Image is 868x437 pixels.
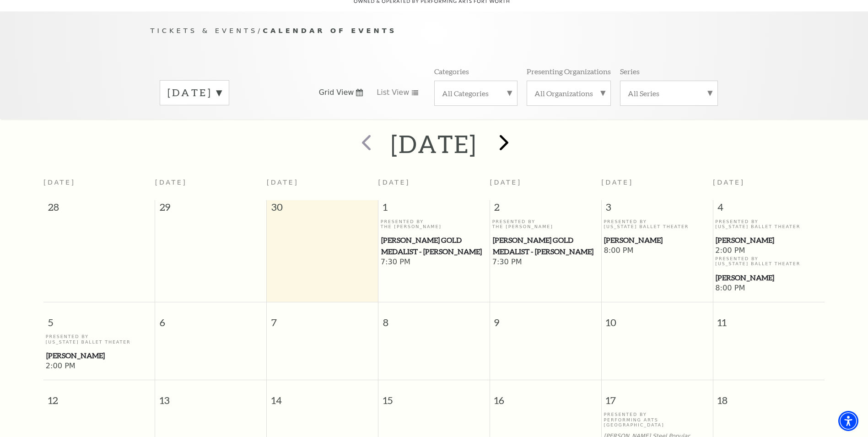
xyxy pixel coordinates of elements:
[604,235,710,246] a: Peter Pan
[378,302,490,334] span: 8
[534,88,603,98] label: All Organizations
[604,246,710,256] span: 8:00 PM
[713,380,825,412] span: 18
[486,128,519,160] button: next
[43,380,155,412] span: 12
[490,179,522,186] span: [DATE]
[713,179,745,186] span: [DATE]
[267,200,378,218] span: 30
[381,235,487,257] span: [PERSON_NAME] Gold Medalist - [PERSON_NAME]
[46,361,153,371] span: 2:00 PM
[319,87,354,98] span: Grid View
[716,272,822,284] span: [PERSON_NAME]
[620,66,640,76] p: Series
[716,235,822,246] span: [PERSON_NAME]
[46,350,152,361] span: [PERSON_NAME]
[715,235,822,246] a: Peter Pan
[492,219,599,229] p: Presented By The [PERSON_NAME]
[43,302,155,334] span: 5
[715,272,822,284] a: Peter Pan
[43,179,75,186] span: [DATE]
[263,27,397,34] span: Calendar of Events
[267,179,299,186] span: [DATE]
[434,66,469,76] p: Categories
[490,200,601,218] span: 2
[628,88,710,98] label: All Series
[492,235,599,257] a: Cliburn Gold Medalist - Aristo Sham
[601,179,633,186] span: [DATE]
[492,257,599,268] span: 7:30 PM
[602,380,713,412] span: 17
[442,88,510,98] label: All Categories
[713,302,825,334] span: 11
[155,302,266,334] span: 6
[267,302,378,334] span: 7
[713,200,825,218] span: 4
[604,219,710,229] p: Presented By [US_STATE] Ballet Theater
[715,256,822,267] p: Presented By [US_STATE] Ballet Theater
[43,200,155,218] span: 28
[602,200,713,218] span: 3
[378,200,490,218] span: 1
[46,350,153,361] a: Peter Pan
[604,235,710,246] span: [PERSON_NAME]
[527,66,611,76] p: Presenting Organizations
[381,235,487,257] a: Cliburn Gold Medalist - Aristo Sham
[151,27,258,34] span: Tickets & Events
[378,380,490,412] span: 15
[838,411,858,431] div: Accessibility Menu
[715,284,822,294] span: 8:00 PM
[490,302,601,334] span: 9
[602,302,713,334] span: 10
[715,246,822,256] span: 2:00 PM
[604,412,710,427] p: Presented By Performing Arts [GEOGRAPHIC_DATA]
[493,235,598,257] span: [PERSON_NAME] Gold Medalist - [PERSON_NAME]
[46,334,153,344] p: Presented By [US_STATE] Ballet Theater
[715,219,822,229] p: Presented By [US_STATE] Ballet Theater
[155,179,187,186] span: [DATE]
[155,200,266,218] span: 29
[381,257,487,268] span: 7:30 PM
[267,380,378,412] span: 14
[151,25,718,37] p: /
[391,129,477,158] h2: [DATE]
[167,86,221,100] label: [DATE]
[490,380,601,412] span: 16
[378,179,410,186] span: [DATE]
[155,380,266,412] span: 13
[377,87,409,98] span: List View
[349,128,382,160] button: prev
[381,219,487,229] p: Presented By The [PERSON_NAME]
